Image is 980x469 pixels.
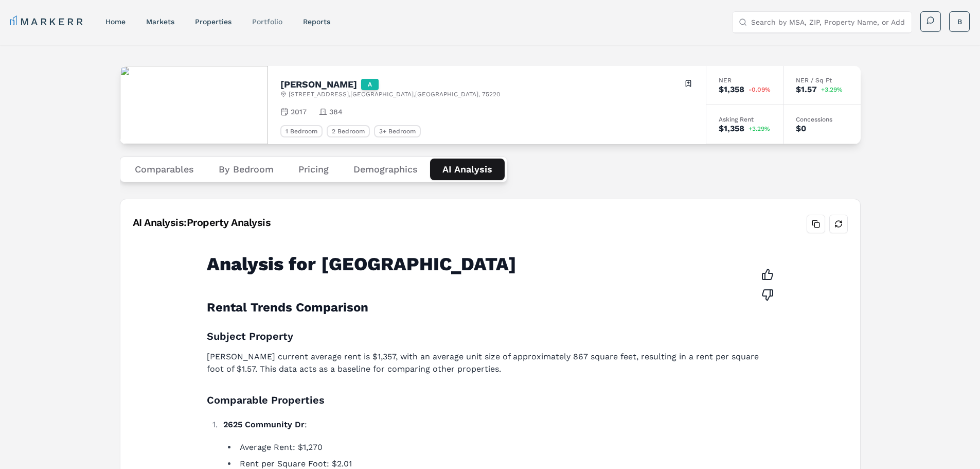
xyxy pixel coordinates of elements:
button: By Bedroom [206,159,286,180]
span: 384 [329,107,343,117]
h3: Comparable Properties [207,392,761,408]
h1: Analysis for [GEOGRAPHIC_DATA] [207,254,761,274]
span: -0.09% [749,86,771,93]
span: 2017 [291,107,307,117]
button: Pricing [286,159,341,180]
strong: 2625 Community Dr [223,420,305,429]
h2: [PERSON_NAME] [280,80,357,89]
div: NER [719,77,771,83]
button: Demographics [341,159,430,180]
button: B [949,11,970,32]
div: $1,358 [719,85,744,94]
span: B [957,16,962,27]
div: $1.57 [796,85,817,94]
h2: Rental Trends Comparison [207,299,761,316]
h3: Subject Property [207,328,761,344]
div: Asking Rent [719,116,771,123]
div: A [361,79,379,90]
div: 2 Bedroom [327,125,370,137]
div: $0 [796,125,806,133]
a: home [105,18,126,26]
a: MARKERR [10,14,85,29]
button: Copy analysis [807,215,825,233]
button: AI Analysis [430,159,505,180]
div: 1 Bedroom [280,125,323,137]
a: reports [303,18,330,26]
a: Portfolio [252,18,282,26]
button: Refresh analysis [829,215,848,233]
button: Comparables [122,159,206,180]
p: [PERSON_NAME] current average rent is $1,357, with an average unit size of approximately 867 squa... [207,351,761,375]
a: properties [195,18,231,26]
div: Concessions [796,116,848,123]
div: AI Analysis: Property Analysis [133,215,271,230]
span: +3.29% [749,126,770,132]
div: 3+ Bedroom [374,125,421,137]
a: markets [146,18,174,26]
span: +3.29% [821,86,843,93]
div: $1,358 [719,125,744,133]
p: : [223,419,761,431]
span: [STREET_ADDRESS] , [GEOGRAPHIC_DATA] , [GEOGRAPHIC_DATA] , 75220 [289,90,500,98]
input: Search by MSA, ZIP, Property Name, or Address [751,12,905,32]
li: Average Rent: $1,270 [237,441,761,454]
div: NER / Sq Ft [796,77,848,83]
